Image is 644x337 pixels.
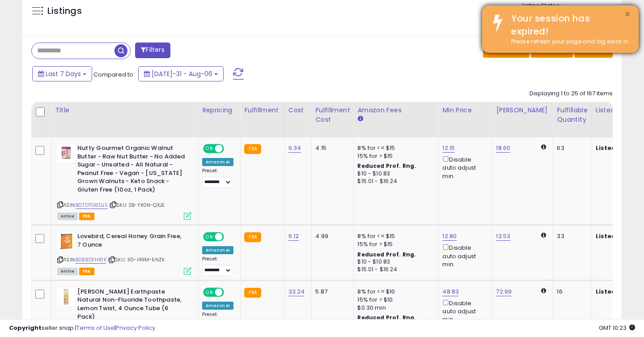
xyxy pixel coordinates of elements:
div: 33 [557,232,585,240]
h5: Listings [47,5,82,17]
span: OFF [223,233,237,241]
img: 4188rP96rOL._SL40_.jpg [57,144,75,162]
button: [DATE]-31 - Aug-06 [138,66,224,81]
a: Privacy Policy [116,324,155,332]
div: Preset: [202,256,233,276]
div: 5.87 [315,288,347,296]
b: Reduced Prof. Rng. [357,162,416,170]
div: Cost [288,106,308,115]
div: 8% for <= $10 [357,288,432,296]
a: 12.15 [442,144,455,153]
span: OFF [223,145,237,153]
div: $0.30 min [357,304,432,312]
div: 15% for > $10 [357,296,432,304]
div: Amazon AI [202,158,233,166]
b: Listed Price: [596,287,636,296]
a: 6.34 [288,144,301,153]
div: ASIN: [57,232,191,274]
span: ON [204,145,215,153]
div: Disable auto adjust min [442,298,485,324]
div: Fulfillment Cost [315,106,350,124]
b: Listed Price: [596,144,636,152]
strong: Copyright [9,324,42,332]
p: Listing States: [522,2,622,10]
small: FBA [244,232,261,242]
span: All listings currently available for purchase on Amazon [57,268,78,275]
div: Repricing [202,106,237,115]
a: 13.53 [496,232,510,241]
div: 4.15 [315,144,347,152]
div: Disable auto adjust min [442,243,485,269]
b: Lovebird, Cereal Honey Grain Free, 7 Ounce [77,232,186,251]
span: FBA [79,268,94,275]
small: FBA [244,288,261,298]
div: 15% for > $15 [357,152,432,160]
span: | SKU: 2B-YX0N-QXJE [109,201,165,209]
img: 4187vCaSubL._SL40_.jpg [57,232,75,250]
b: Reduced Prof. Rng. [357,251,416,258]
div: $15.01 - $16.24 [357,178,432,185]
div: 15% for > $15 [357,240,432,248]
a: B0B8DFH81K [76,256,106,264]
a: 48.83 [442,287,459,296]
a: 18.60 [496,144,510,153]
div: Your session has expired! [504,12,632,38]
a: 12.80 [442,232,457,241]
div: 16 [557,288,585,296]
span: All listings currently available for purchase on Amazon [57,213,78,220]
a: 6.12 [288,232,299,241]
div: Fulfillable Quantity [557,106,588,124]
small: FBA [244,144,261,154]
span: | SKU: 30-I49M-5NZK [108,256,165,263]
span: ON [204,289,215,296]
div: 63 [557,144,585,152]
div: Displaying 1 to 25 of 167 items [530,90,613,98]
span: 2025-08-16 10:23 GMT [599,324,635,332]
div: Amazon AI [202,246,233,254]
div: Title [55,106,195,115]
span: Compared to: [93,70,135,79]
button: Last 7 Days [32,66,92,81]
div: $10 - $10.83 [357,258,432,266]
span: [DATE]-31 - Aug-06 [152,69,212,78]
small: Amazon Fees. [357,115,363,123]
div: Amazon AI [202,302,233,310]
div: Disable auto adjust min [442,154,485,180]
div: seller snap | | [9,324,155,333]
div: Preset: [202,168,233,188]
span: ON [204,233,215,241]
b: Nutty Gourmet Organic Walnut Butter - Raw Nut Butter - No Added Sugar - Unsalted - All Natural - ... [77,144,186,196]
b: [PERSON_NAME] Earthpaste Natural Non-Fluoride Toothpaste, Lemon Twist, 4 Ounce Tube (6 Pack) [77,288,186,323]
div: 8% for <= $15 [357,144,432,152]
button: × [624,9,631,20]
a: B07D7G6DJS [76,201,108,209]
div: $15.01 - $16.24 [357,266,432,273]
div: Amazon Fees [357,106,435,115]
span: OFF [223,289,237,296]
span: FBA [79,213,94,220]
b: Listed Price: [596,232,636,240]
div: $10 - $10.83 [357,170,432,178]
img: 41YJA-9+f4L._SL40_.jpg [57,288,75,306]
div: Please refresh your page and log back in [504,38,632,46]
a: Terms of Use [76,324,114,332]
div: 8% for <= $15 [357,232,432,240]
div: [PERSON_NAME] [496,106,549,115]
a: 33.24 [288,287,305,296]
div: ASIN: [57,144,191,219]
a: 72.99 [496,287,512,296]
div: Min Price [442,106,488,115]
span: Last 7 Days [46,69,81,78]
button: Filters [135,43,170,58]
div: Fulfillment [244,106,280,115]
div: 4.99 [315,232,347,240]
